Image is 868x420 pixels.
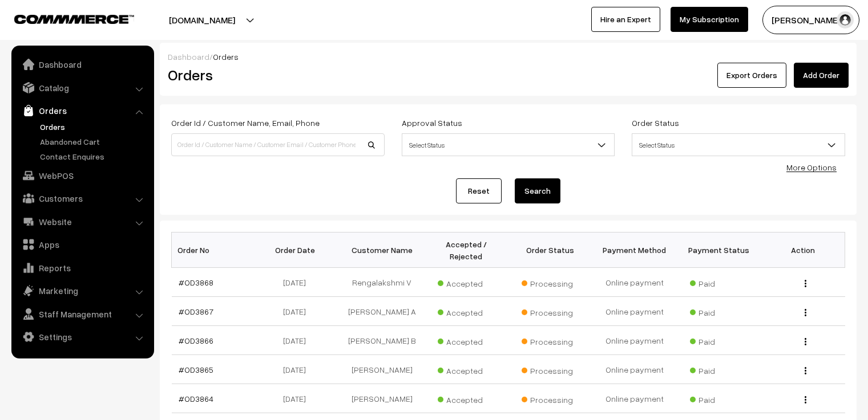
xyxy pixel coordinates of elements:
img: Menu [805,367,806,374]
span: Paid [690,362,747,377]
a: #OD3868 [179,278,213,287]
td: Online payment [592,297,677,326]
th: Order Date [256,233,340,268]
a: Dashboard [168,52,209,62]
th: Accepted / Rejected [424,233,508,268]
img: COMMMERCE [14,15,134,23]
td: Online payment [592,384,677,413]
span: Paid [690,275,747,289]
th: Payment Method [592,233,677,268]
button: Search [515,178,560,203]
span: Accepted [438,304,495,319]
td: [DATE] [256,297,340,326]
a: Orders [37,121,150,133]
a: Add Order [794,63,849,88]
td: [PERSON_NAME] A [340,297,425,326]
button: [PERSON_NAME] C [762,6,859,34]
img: Menu [805,309,806,316]
td: [DATE] [256,355,340,384]
span: Paid [690,304,747,319]
a: Dashboard [14,54,150,75]
img: Menu [805,396,806,403]
span: Accepted [438,391,495,406]
td: [PERSON_NAME] B [340,326,425,355]
label: Approval Status [402,117,462,129]
img: user [837,11,854,28]
button: Export Orders [717,63,786,88]
span: Processing [522,275,579,289]
span: Processing [522,362,579,377]
label: Order Status [632,117,679,129]
a: #OD3867 [179,307,213,316]
a: COMMMERCE [14,11,114,25]
td: Online payment [592,268,677,297]
a: #OD3864 [179,394,213,403]
a: Reports [14,258,150,278]
span: Processing [522,333,579,348]
td: Online payment [592,326,677,355]
a: Settings [14,327,150,347]
span: Processing [522,391,579,406]
a: Contact Enquires [37,150,150,162]
td: [PERSON_NAME] [340,384,425,413]
th: Customer Name [340,233,425,268]
a: Hire an Expert [591,7,660,32]
span: Accepted [438,362,495,377]
a: Abandoned Cart [37,136,150,148]
th: Order Status [508,233,593,268]
div: / [168,51,849,63]
a: Customers [14,188,150,209]
th: Order No [172,233,256,268]
a: Staff Management [14,304,150,324]
span: Select Status [632,135,845,155]
a: Reset [456,178,502,203]
a: More Options [786,162,837,172]
span: Select Status [402,135,615,155]
a: My Subscription [671,7,748,32]
span: Accepted [438,275,495,289]
span: Select Status [402,133,615,156]
span: Paid [690,391,747,406]
td: [DATE] [256,268,340,297]
td: Rengalakshmi V [340,268,425,297]
td: [DATE] [256,384,340,413]
span: Orders [213,52,239,62]
span: Processing [522,304,579,319]
a: Marketing [14,280,150,301]
span: Select Status [632,133,845,156]
label: Order Id / Customer Name, Email, Phone [171,117,320,129]
a: Catalog [14,78,150,98]
button: [DOMAIN_NAME] [129,6,275,34]
td: [PERSON_NAME] [340,355,425,384]
a: Apps [14,234,150,255]
a: #OD3865 [179,365,213,374]
th: Action [761,233,845,268]
input: Order Id / Customer Name / Customer Email / Customer Phone [171,133,385,156]
a: Orders [14,100,150,121]
td: [DATE] [256,326,340,355]
td: Online payment [592,355,677,384]
img: Menu [805,280,806,287]
img: Menu [805,338,806,345]
span: Paid [690,333,747,348]
h2: Orders [168,66,383,84]
a: #OD3866 [179,336,213,345]
th: Payment Status [677,233,761,268]
span: Accepted [438,333,495,348]
a: WebPOS [14,165,150,186]
a: Website [14,211,150,232]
